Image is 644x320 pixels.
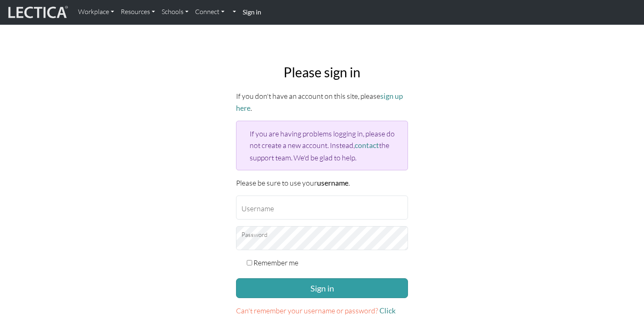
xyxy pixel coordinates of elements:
[236,196,408,220] input: Username
[253,257,298,268] label: Remember me
[236,177,408,189] p: Please be sure to use your .
[355,141,379,150] a: contact
[236,64,408,80] h2: Please sign in
[192,3,228,21] a: Connect
[239,3,265,21] a: Sign in
[75,3,117,21] a: Workplace
[236,278,408,298] button: Sign in
[158,3,192,21] a: Schools
[243,8,261,16] strong: Sign in
[236,306,378,315] span: Can't remember your username or password?
[317,179,348,187] strong: username
[6,5,68,20] img: lecticalive
[117,3,158,21] a: Resources
[236,121,408,170] div: If you are having problems logging in, please do not create a new account. Instead, the support t...
[236,90,408,114] p: If you don't have an account on this site, please .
